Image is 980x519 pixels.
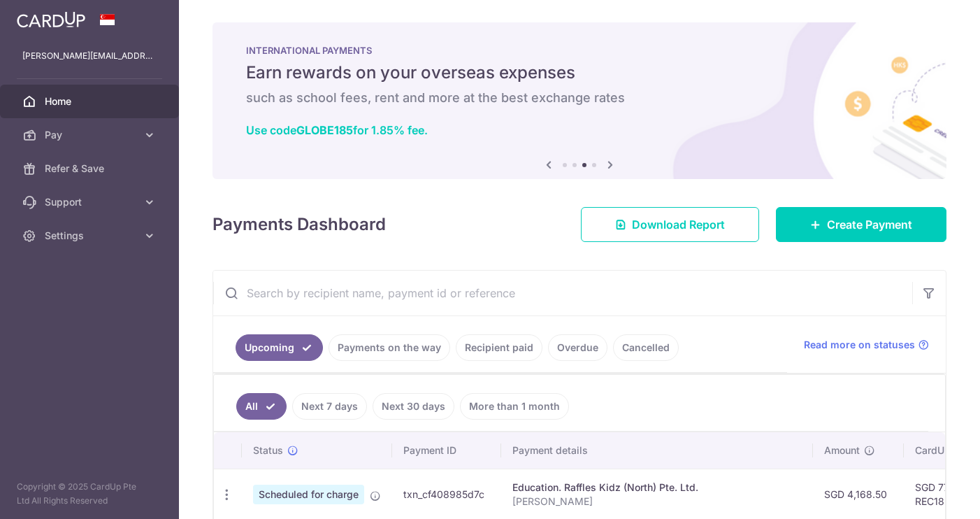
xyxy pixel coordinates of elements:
[512,481,802,495] div: Education. Raffles Kidz (North) Pte. Ltd.
[45,94,137,108] span: Home
[456,334,542,361] a: Recipient paid
[212,22,946,179] img: International Payment Banner
[373,393,454,420] a: Next 30 days
[392,432,501,469] th: Payment ID
[292,393,367,420] a: Next 7 days
[501,432,813,469] th: Payment details
[212,212,386,237] h4: Payments Dashboard
[236,393,287,420] a: All
[776,207,946,242] a: Create Payment
[45,195,137,209] span: Support
[824,443,860,457] span: Amount
[460,393,569,420] a: More than 1 month
[581,207,759,242] a: Download Report
[17,11,85,28] img: CardUp
[236,334,323,361] a: Upcoming
[246,123,428,137] a: Use codeGLOBE185for 1.85% fee.
[632,216,725,233] span: Download Report
[45,229,137,243] span: Settings
[827,216,912,233] span: Create Payment
[253,443,283,457] span: Status
[512,495,802,509] p: [PERSON_NAME]
[246,62,913,84] h5: Earn rewards on your overseas expenses
[246,45,913,56] p: INTERNATIONAL PAYMENTS
[246,90,913,106] h6: such as school fees, rent and more at the best exchange rates
[804,338,929,352] a: Read more on statuses
[45,128,137,142] span: Pay
[22,49,157,63] p: [PERSON_NAME][EMAIL_ADDRESS][PERSON_NAME][DOMAIN_NAME]
[890,477,966,512] iframe: Opens a widget where you can find more information
[548,334,607,361] a: Overdue
[613,334,679,361] a: Cancelled
[45,162,137,176] span: Refer & Save
[253,485,364,504] span: Scheduled for charge
[329,334,450,361] a: Payments on the way
[213,271,912,315] input: Search by recipient name, payment id or reference
[915,443,968,457] span: CardUp fee
[804,338,915,352] span: Read more on statuses
[296,123,353,137] b: GLOBE185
